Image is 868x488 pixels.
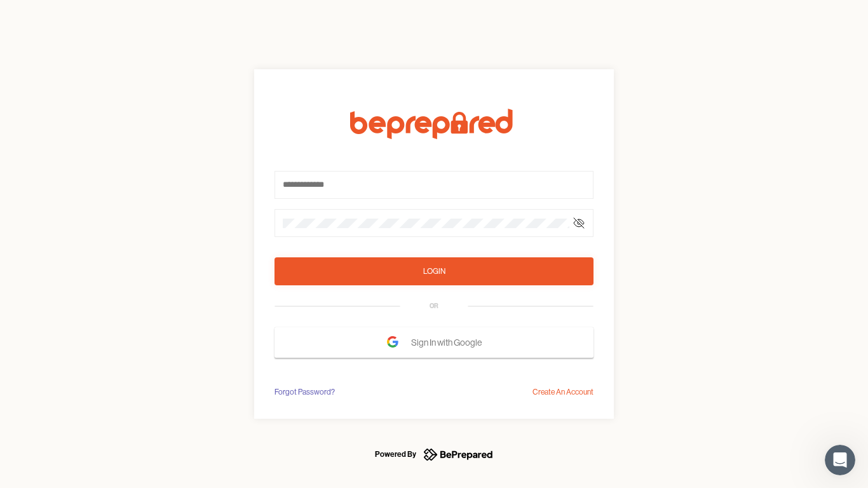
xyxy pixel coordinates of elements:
div: OR [430,301,438,311]
div: Forgot Password? [275,386,335,398]
div: Login [423,265,445,278]
button: Login [275,257,593,285]
button: Sign In with Google [275,327,593,358]
span: Sign In with Google [411,331,488,354]
div: Powered By [375,447,416,462]
div: Create An Account [532,386,593,398]
iframe: Intercom live chat [825,445,855,475]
